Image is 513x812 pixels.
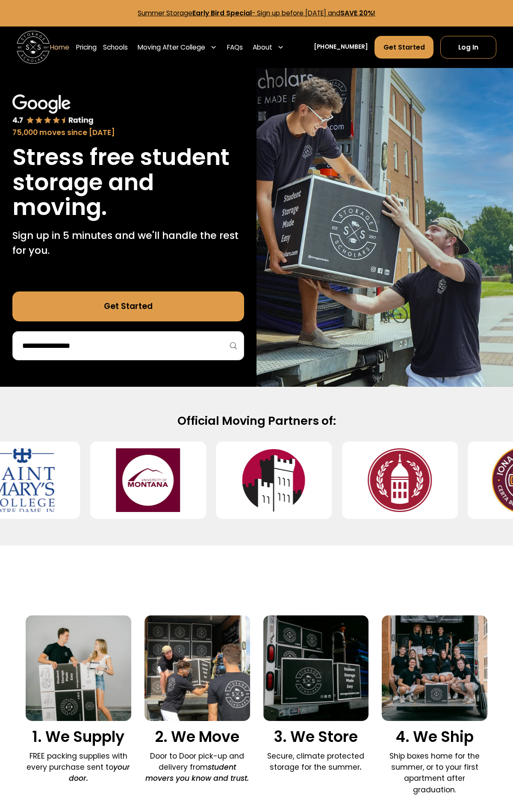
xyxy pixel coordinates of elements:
a: Summer StorageEarly Bird Special- Sign up before [DATE] andSAVE 20%! [138,9,375,18]
h3: 3. We Store [263,728,369,746]
img: Manhattanville University [229,448,318,512]
h3: 1. We Supply [26,728,131,746]
a: Log In [440,36,497,58]
img: Storage Scholars makes moving and storage easy. [256,68,513,387]
h3: 4. We Ship [382,728,487,746]
img: Storage Scholars main logo [17,31,50,64]
p: Ship boxes home for the summer, or to your first apartment after graduation. [382,750,487,795]
h3: 2. We Move [144,728,250,746]
h2: Official Moving Partners of: [26,413,487,428]
div: About [249,35,287,59]
h1: Stress free student storage and moving. [12,145,245,220]
a: [PHONE_NUMBER] [314,43,368,51]
div: About [253,42,272,52]
p: Secure, climate protected storage for the summer [263,750,369,773]
p: FREE packing supplies with every purchase sent to [26,750,131,784]
a: FAQs [227,35,243,59]
p: Door to Door pick-up and delivery from [144,750,250,784]
em: student movers you know and trust. [145,762,249,783]
p: Sign up in 5 minutes and we'll handle the rest for you. [12,228,245,258]
img: We store your boxes. [263,615,369,721]
img: Google 4.7 star rating [12,94,94,126]
a: Pricing [76,35,97,59]
a: Get Started [374,36,433,58]
div: Moving After College [138,42,205,52]
img: We ship your belongings. [382,615,487,721]
a: Get Started [12,291,245,321]
strong: SAVE 20%! [340,9,375,18]
div: Moving After College [135,35,221,59]
img: Door to door pick and delivery. [144,615,250,721]
a: Schools [103,35,128,59]
strong: Early Bird Special [192,9,252,18]
img: University of Montana [103,448,193,512]
div: 75,000 moves since [DATE] [12,127,245,138]
em: your door. [69,762,130,783]
a: Home [50,35,69,59]
img: Southern Virginia University [355,448,445,512]
img: We supply packing materials. [26,615,131,721]
em: . [360,762,362,772]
